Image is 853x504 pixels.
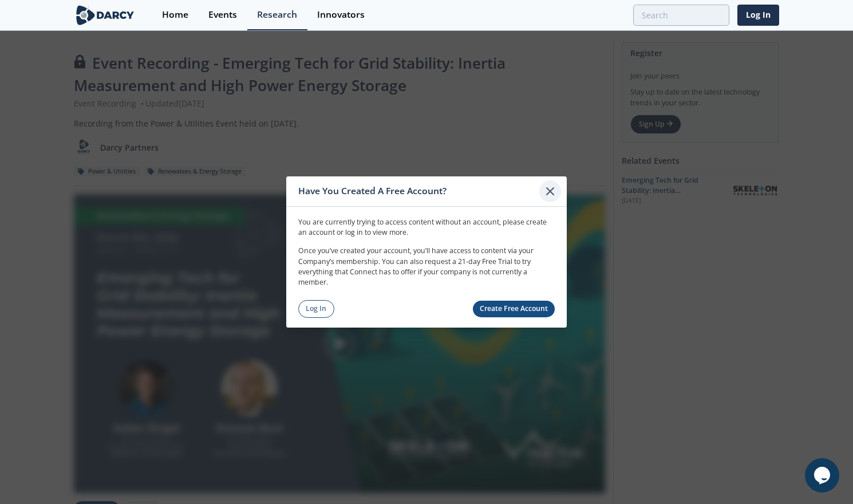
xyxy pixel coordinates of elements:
[473,301,555,317] a: Create Free Account
[317,10,365,19] div: Innovators
[633,5,729,26] input: Advanced Search
[298,180,539,202] div: Have You Created A Free Account?
[805,458,842,493] iframe: chat widget
[74,5,136,25] img: logo-wide.svg
[162,10,188,19] div: Home
[298,246,555,288] p: Once you’ve created your account, you’ll have access to content via your Company’s membership. Yo...
[737,5,779,26] a: Log In
[298,300,334,318] a: Log In
[298,216,555,238] p: You are currently trying to access content without an account, please create an account or log in...
[208,10,237,19] div: Events
[257,10,297,19] div: Research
